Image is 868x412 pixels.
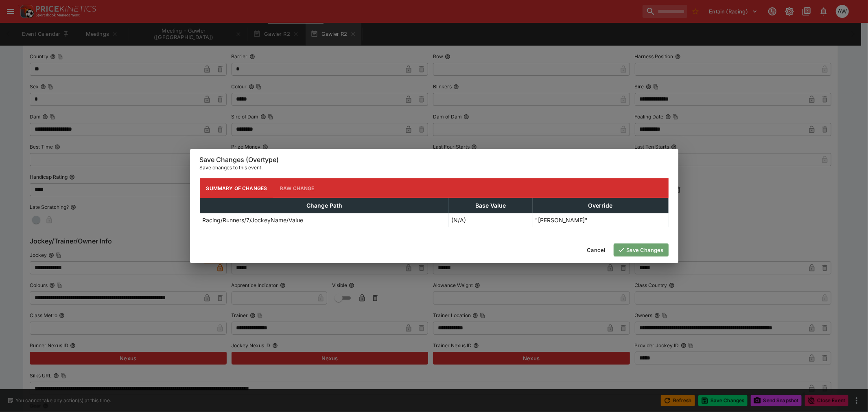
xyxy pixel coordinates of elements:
th: Override [533,198,668,213]
td: "[PERSON_NAME]" [533,213,668,227]
button: Raw Change [273,178,321,198]
button: Summary of Changes [200,178,274,198]
button: Cancel [582,243,610,256]
button: Save Changes [614,243,669,256]
p: Racing/Runners/7/JockeyName/Value [203,216,304,224]
h6: Save Changes (Overtype) [200,156,669,164]
td: (N/A) [449,213,533,227]
th: Change Path [200,198,449,213]
th: Base Value [449,198,533,213]
p: Save changes to this event. [200,164,669,172]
